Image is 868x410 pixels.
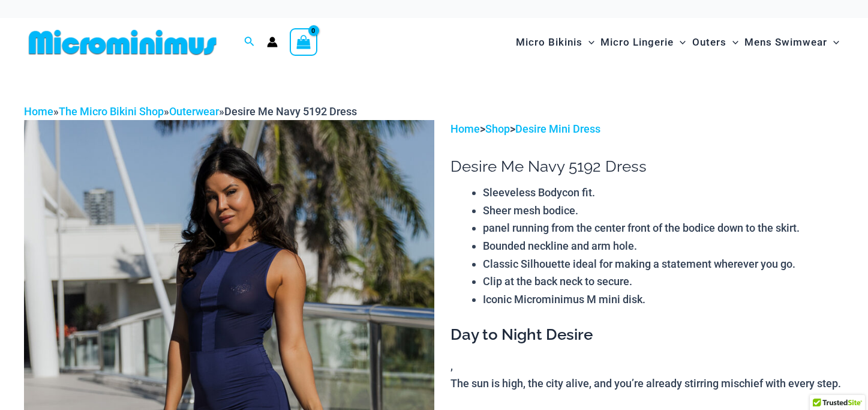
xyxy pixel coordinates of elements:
[267,37,278,47] a: Account icon link
[450,325,844,345] h3: Day to Night Desire
[483,219,844,237] li: panel running from the center front of the bodice down to the skirt.
[483,291,844,309] li: Iconic Microminimus M mini disk.
[827,27,839,58] span: Menu Toggle
[516,27,582,58] span: Micro Bikinis
[689,24,741,61] a: OutersMenu ToggleMenu Toggle
[511,22,844,62] nav: Site Navigation
[744,27,827,58] span: Mens Swimwear
[24,29,221,56] img: MM SHOP LOGO FLAT
[24,105,53,118] a: Home
[485,122,510,135] a: Shop
[450,120,844,138] p: > >
[59,105,164,118] a: The Micro Bikini Shop
[483,273,844,291] li: Clip at the back neck to secure.
[450,157,844,176] h1: Desire Me Navy 5192 Dress
[169,105,219,118] a: Outerwear
[244,35,255,50] a: Search icon link
[483,184,844,202] li: Sleeveless Bodycon fit.
[224,105,357,118] span: Desire Me Navy 5192 Dress
[597,24,689,61] a: Micro LingerieMenu ToggleMenu Toggle
[741,24,842,61] a: Mens SwimwearMenu ToggleMenu Toggle
[450,122,480,135] a: Home
[513,24,597,61] a: Micro BikinisMenu ToggleMenu Toggle
[582,27,594,58] span: Menu Toggle
[483,255,844,273] li: Classic Silhouette ideal for making a statement wherever you go.
[726,27,738,58] span: Menu Toggle
[515,122,600,135] a: Desire Mini Dress
[600,27,674,58] span: Micro Lingerie
[674,27,686,58] span: Menu Toggle
[692,27,726,58] span: Outers
[483,202,844,220] li: Sheer mesh bodice.
[24,105,357,118] span: » » »
[483,237,844,255] li: Bounded neckline and arm hole.
[290,28,317,56] a: View Shopping Cart, empty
